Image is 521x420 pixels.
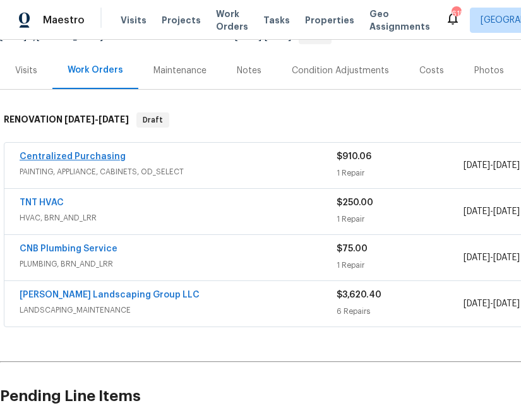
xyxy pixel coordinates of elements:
div: Visits [15,64,37,77]
span: - [464,297,520,310]
span: $250.00 [337,198,373,207]
span: - [235,32,291,41]
span: [DATE] [464,253,490,262]
span: - [464,205,520,218]
span: Draft [138,114,168,126]
div: Photos [474,64,504,77]
span: Projects [162,14,201,27]
span: [DATE] [464,207,490,216]
span: PLUMBING, BRN_AND_LRR [20,258,337,270]
span: [DATE] [235,32,261,41]
span: $3,620.40 [337,291,381,299]
div: 1 Repair [337,259,464,272]
a: [PERSON_NAME] Landscaping Group LLC [20,291,200,299]
span: [DATE] [265,32,291,41]
span: [DATE] [493,299,520,308]
div: Maintenance [153,64,207,77]
span: Maestro [43,14,85,27]
span: $910.06 [337,152,371,161]
span: $75.00 [337,244,368,253]
span: [DATE] [464,161,490,170]
span: LANDSCAPING_MAINTENANCE [20,304,337,316]
a: Centralized Purchasing [20,152,126,161]
h6: RENOVATION [4,112,129,128]
span: - [464,251,520,264]
span: HVAC, BRN_AND_LRR [20,212,337,224]
span: Renovation [186,32,332,41]
a: CNB Plumbing Service [20,244,117,253]
div: 1 Repair [337,167,464,179]
span: Properties [305,14,354,27]
span: [DATE] [493,207,520,216]
span: [DATE] [99,115,129,124]
span: - [464,159,520,172]
div: Condition Adjustments [292,64,389,77]
span: [DATE] [464,299,490,308]
div: Costs [419,64,444,77]
span: PAINTING, APPLIANCE, CABINETS, OD_SELECT [20,165,337,178]
div: 618 [452,8,460,20]
span: Work Orders [216,8,248,33]
a: TNT HVAC [20,198,64,207]
div: Work Orders [68,64,123,76]
span: Geo Assignments [369,8,430,33]
span: [DATE] [493,161,520,170]
span: [DATE] [493,253,520,262]
span: - [64,115,129,124]
span: [DATE] [64,115,95,124]
span: Tasks [263,16,290,25]
span: Visits [121,14,147,27]
div: Notes [237,64,261,77]
div: 6 Repairs [337,305,464,318]
div: 1 Repair [337,213,464,225]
